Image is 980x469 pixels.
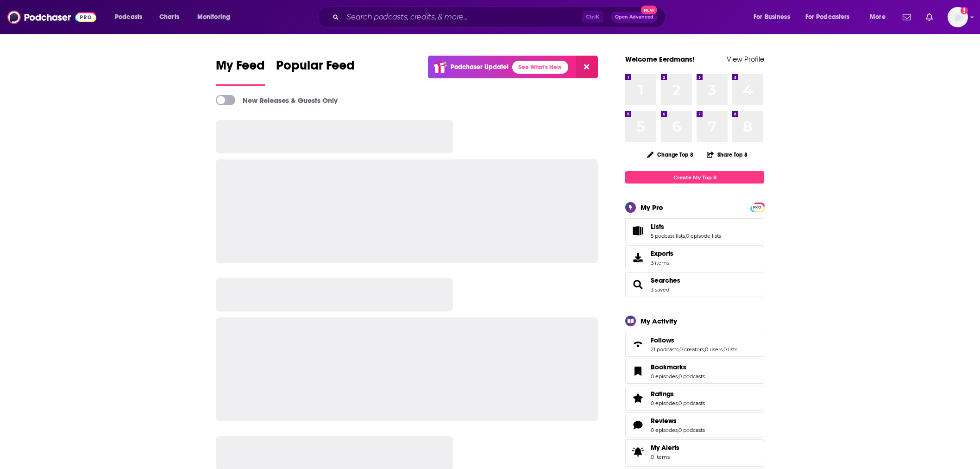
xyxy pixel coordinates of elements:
[651,400,678,406] a: 0 episodes
[628,445,647,458] span: My Alerts
[754,11,790,24] span: For Business
[679,346,704,353] a: 0 creators
[678,400,705,406] a: 0 podcasts
[651,346,678,353] a: 21 podcasts
[706,146,748,164] button: Share Top 8
[611,12,658,23] button: Open AdvancedNew
[722,346,723,353] span: ,
[625,359,764,384] span: Bookmarks
[451,63,509,71] p: Podchaser Update!
[326,6,674,28] div: Search podcasts, credits, & more...
[108,10,154,25] button: open menu
[343,10,582,25] input: Search podcasts, credits, & more...
[899,9,915,25] a: Show notifications dropdown
[651,233,685,239] a: 5 podcast lists
[512,61,568,74] a: See What's New
[705,346,722,353] a: 0 users
[628,338,647,351] a: Follows
[651,427,678,433] a: 0 episodes
[678,427,678,433] span: ,
[216,57,265,79] span: My Feed
[628,224,647,237] a: Lists
[651,276,680,285] a: Searches
[686,233,721,239] a: 0 episode lists
[922,9,936,25] a: Show notifications dropdown
[625,332,764,357] span: Follows
[651,286,669,293] a: 3 saved
[615,15,653,19] span: Open Advanced
[948,7,968,27] img: User Profile
[678,373,705,380] a: 0 podcasts
[863,10,897,25] button: open menu
[723,346,737,353] a: 0 lists
[641,203,663,212] div: My Pro
[870,11,886,24] span: More
[628,278,647,291] a: Searches
[651,363,705,371] a: Bookmarks
[651,390,705,398] a: Ratings
[276,57,355,86] a: Popular Feed
[752,203,763,210] a: PRO
[752,204,763,211] span: PRO
[727,55,764,63] a: View Profile
[651,222,721,231] a: Lists
[961,7,968,14] svg: Add a profile image
[651,390,674,398] span: Ratings
[216,57,265,86] a: My Feed
[651,249,673,258] span: Exports
[582,11,603,23] span: Ctrl K
[747,10,802,25] button: open menu
[805,11,850,24] span: For Podcasters
[625,386,764,411] span: Ratings
[276,57,355,79] span: Popular Feed
[678,427,705,433] a: 0 podcasts
[153,10,185,25] a: Charts
[948,7,968,27] button: Show profile menu
[628,392,647,405] a: Ratings
[641,6,658,14] span: New
[651,444,679,452] span: My Alerts
[216,95,338,105] a: New Releases & Guests Only
[641,317,677,325] div: My Activity
[641,149,699,160] button: Change Top 8
[685,233,686,239] span: ,
[651,336,737,344] a: Follows
[651,363,686,371] span: Bookmarks
[625,412,764,437] span: Reviews
[651,417,705,425] a: Reviews
[678,400,678,406] span: ,
[628,365,647,378] a: Bookmarks
[625,218,764,243] span: Lists
[197,11,230,24] span: Monitoring
[651,336,674,344] span: Follows
[651,373,678,380] a: 0 episodes
[625,439,764,464] a: My Alerts
[651,417,677,425] span: Reviews
[651,454,679,460] span: 0 items
[678,346,679,353] span: ,
[628,251,647,264] span: Exports
[704,346,705,353] span: ,
[7,8,96,26] img: Podchaser - Follow, Share and Rate Podcasts
[625,272,764,297] span: Searches
[191,10,242,25] button: open menu
[159,11,179,24] span: Charts
[625,245,764,270] a: Exports
[115,11,142,24] span: Podcasts
[799,10,863,25] button: open menu
[625,171,764,184] a: Create My Top 8
[625,55,695,63] a: Welcome Eerdmans!
[651,222,664,231] span: Lists
[948,7,968,27] span: Logged in as eerdmans
[628,418,647,431] a: Reviews
[678,373,678,380] span: ,
[651,260,673,266] span: 3 items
